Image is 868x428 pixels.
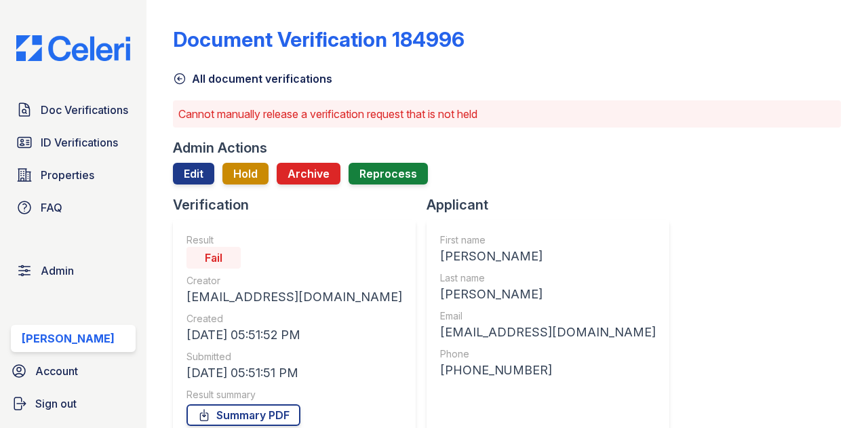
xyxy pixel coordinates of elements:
[427,195,680,214] div: Applicant
[440,309,656,323] div: Email
[11,161,136,189] a: Properties
[186,288,402,307] div: [EMAIL_ADDRESS][DOMAIN_NAME]
[11,96,136,123] a: Doc Verifications
[440,271,656,285] div: Last name
[186,312,402,326] div: Created
[186,404,300,426] a: Summary PDF
[440,361,656,380] div: [PHONE_NUMBER]
[173,71,332,87] a: All document verifications
[173,138,267,157] div: Admin Actions
[186,233,402,247] div: Result
[41,262,74,279] span: Admin
[22,330,115,347] div: [PERSON_NAME]
[186,247,241,269] div: Fail
[41,134,118,151] span: ID Verifications
[186,364,402,383] div: [DATE] 05:51:51 PM
[173,27,465,52] div: Document Verification 184996
[5,390,141,417] a: Sign out
[41,199,62,216] span: FAQ
[440,323,656,342] div: [EMAIL_ADDRESS][DOMAIN_NAME]
[35,395,77,412] span: Sign out
[186,274,402,288] div: Creator
[349,163,428,184] button: Reprocess
[178,106,835,122] p: Cannot manually release a verification request that is not held
[186,350,402,364] div: Submitted
[222,163,269,184] button: Hold
[11,129,136,156] a: ID Verifications
[440,247,656,266] div: [PERSON_NAME]
[440,233,656,247] div: First name
[11,194,136,221] a: FAQ
[41,167,94,183] span: Properties
[186,326,402,345] div: [DATE] 05:51:52 PM
[173,163,214,184] a: Edit
[440,285,656,304] div: [PERSON_NAME]
[35,363,78,379] span: Account
[277,163,340,184] button: Archive
[440,347,656,361] div: Phone
[5,35,141,61] img: CE_Logo_Blue-a8612792a0a2168367f1c8372b55b34899dd931a85d93a1a3d3e32e68fde9ad4.png
[186,388,402,402] div: Result summary
[173,195,427,214] div: Verification
[41,102,128,118] span: Doc Verifications
[5,357,141,385] a: Account
[11,257,136,284] a: Admin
